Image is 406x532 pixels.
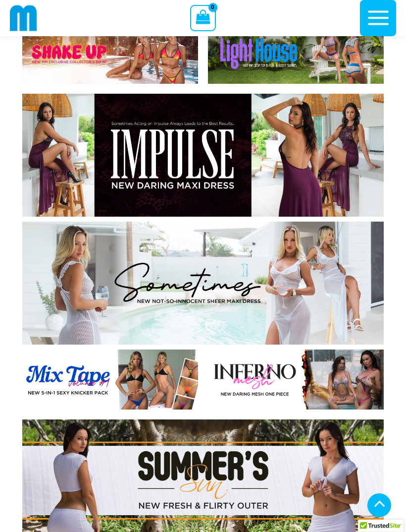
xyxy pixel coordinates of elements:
img: Sometimes [22,222,384,345]
img: Impulse [22,94,384,217]
img: Inferno Mesh [208,350,384,410]
img: Mix Tape Volume 1 [22,350,198,410]
a: View Shopping Cart, empty [190,5,215,31]
img: Shake Up [22,24,198,84]
img: cropped mm emblem [10,4,37,32]
img: Lighthouse Showstopper [208,24,384,84]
